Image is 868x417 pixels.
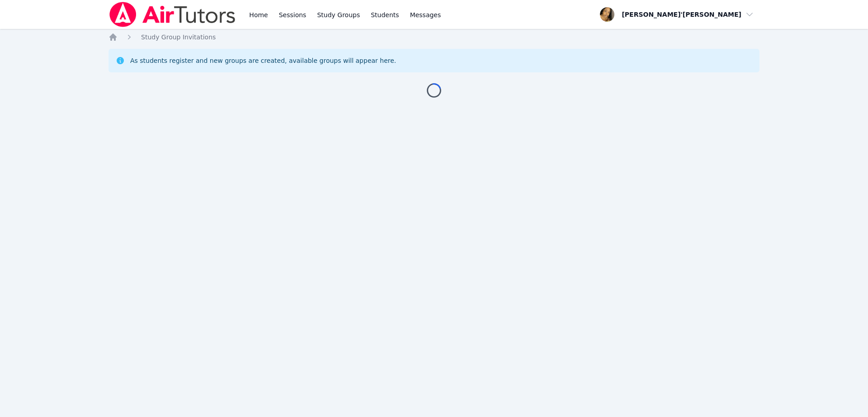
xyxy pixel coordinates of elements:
img: Air Tutors [108,2,236,27]
a: Study Group Invitations [141,33,216,42]
span: Study Group Invitations [141,33,216,41]
nav: Breadcrumb [108,33,759,42]
span: Messages [410,10,441,19]
div: As students register and new groups are created, available groups will appear here. [130,56,396,65]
